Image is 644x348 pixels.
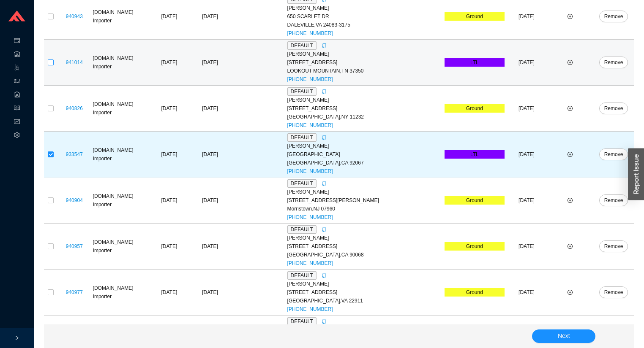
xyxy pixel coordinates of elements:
[287,113,441,121] div: [GEOGRAPHIC_DATA] , NY 11232
[568,14,573,19] span: plus-circle
[322,179,327,188] div: Copy
[287,234,441,242] div: [PERSON_NAME]
[193,12,227,21] div: [DATE]
[66,151,83,157] a: 933547
[506,86,547,132] td: [DATE]
[66,289,83,295] a: 940977
[147,40,191,86] td: [DATE]
[322,89,327,94] span: copy
[322,273,327,278] span: copy
[287,4,441,12] div: [PERSON_NAME]
[93,238,146,255] div: [DOMAIN_NAME] Importer
[287,205,441,213] div: Morristown , NJ 07960
[445,288,505,297] div: Ground
[568,106,573,111] span: plus-circle
[287,122,333,128] a: [PHONE_NUMBER]
[604,12,623,21] span: Remove
[287,168,333,174] a: [PHONE_NUMBER]
[506,40,547,86] td: [DATE]
[287,104,441,113] div: [STREET_ADDRESS]
[604,196,623,205] span: Remove
[287,260,333,266] a: [PHONE_NUMBER]
[599,11,628,22] button: Remove
[66,243,83,249] a: 940957
[604,288,623,297] span: Remove
[287,251,441,259] div: [GEOGRAPHIC_DATA] , CA 90068
[445,58,505,67] div: LTL
[14,335,19,340] span: right
[599,240,628,252] button: Remove
[568,244,573,249] span: plus-circle
[287,30,333,36] a: [PHONE_NUMBER]
[287,306,333,312] a: [PHONE_NUMBER]
[147,132,191,178] td: [DATE]
[287,159,441,167] div: [GEOGRAPHIC_DATA] , CA 92067
[14,129,20,143] span: setting
[445,196,505,205] div: Ground
[287,179,317,188] span: DEFAULT
[322,41,327,50] div: Copy
[599,286,628,298] button: Remove
[287,188,441,196] div: [PERSON_NAME]
[322,133,327,142] div: Copy
[445,12,505,21] div: Ground
[147,270,191,316] td: [DATE]
[93,146,146,163] div: [DOMAIN_NAME] Importer
[147,224,191,270] td: [DATE]
[322,271,327,280] div: Copy
[287,288,441,297] div: [STREET_ADDRESS]
[599,194,628,206] button: Remove
[287,196,441,205] div: [STREET_ADDRESS][PERSON_NAME]
[506,178,547,224] td: [DATE]
[322,227,327,232] span: copy
[193,242,227,251] div: [DATE]
[287,225,317,234] span: DEFAULT
[287,242,441,251] div: [STREET_ADDRESS]
[322,181,327,186] span: copy
[147,86,191,132] td: [DATE]
[193,288,227,297] div: [DATE]
[287,41,317,50] span: DEFAULT
[66,13,83,19] a: 940943
[506,132,547,178] td: [DATE]
[93,284,146,301] div: [DOMAIN_NAME] Importer
[604,150,623,159] span: Remove
[66,197,83,203] a: 940904
[287,150,441,159] div: [GEOGRAPHIC_DATA]
[93,54,146,71] div: [DOMAIN_NAME] Importer
[287,96,441,104] div: [PERSON_NAME]
[604,242,623,251] span: Remove
[599,57,628,68] button: Remove
[193,104,227,113] div: [DATE]
[193,58,227,67] div: [DATE]
[506,224,547,270] td: [DATE]
[322,87,327,96] div: Copy
[322,225,327,234] div: Copy
[568,198,573,203] span: plus-circle
[287,271,317,280] span: DEFAULT
[66,59,83,65] a: 941014
[93,192,146,209] div: [DOMAIN_NAME] Importer
[558,331,570,341] span: Next
[287,317,317,326] span: DEFAULT
[287,67,441,75] div: LOOKOUT MOUNTAIN , TN 37350
[14,116,20,129] span: fund
[14,35,20,48] span: credit-card
[445,150,505,159] div: LTL
[287,21,441,29] div: DALEVILLE , VA 24083-3175
[147,178,191,224] td: [DATE]
[604,58,623,67] span: Remove
[93,8,146,25] div: [DOMAIN_NAME] Importer
[287,87,317,96] span: DEFAULT
[287,133,317,142] span: DEFAULT
[599,103,628,114] button: Remove
[599,148,628,160] button: Remove
[93,100,146,117] div: [DOMAIN_NAME] Importer
[568,290,573,295] span: plus-circle
[287,50,441,58] div: [PERSON_NAME]
[287,280,441,288] div: [PERSON_NAME]
[287,214,333,220] a: [PHONE_NUMBER]
[193,150,227,159] div: [DATE]
[66,105,83,111] a: 940826
[604,104,623,113] span: Remove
